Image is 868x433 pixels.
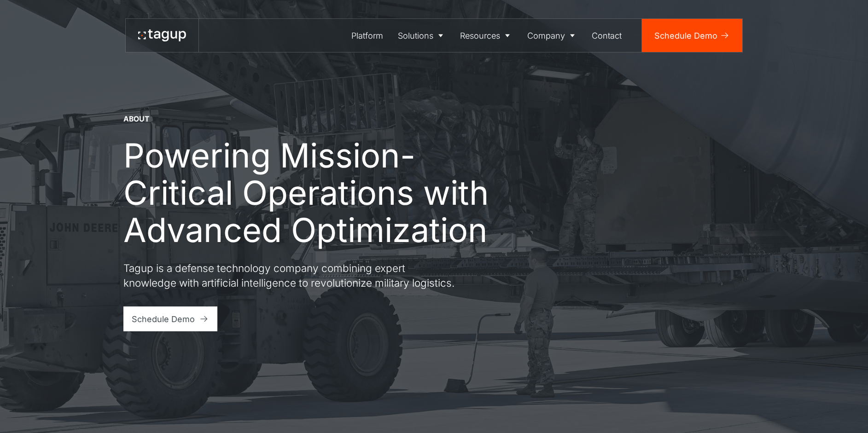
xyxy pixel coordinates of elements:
div: Schedule Demo [654,29,717,42]
div: About [123,114,150,124]
a: Schedule Demo [642,19,742,52]
a: Resources [453,19,520,52]
a: Company [520,19,585,52]
a: Schedule Demo [123,306,218,331]
a: Solutions [390,19,453,52]
div: Solutions [398,29,433,42]
p: Tagup is a defense technology company combining expert knowledge with artificial intelligence to ... [123,261,455,290]
a: Platform [344,19,391,52]
div: Company [527,29,565,42]
div: Schedule Demo [132,313,195,325]
a: Contact [585,19,629,52]
div: Contact [592,29,622,42]
div: Resources [460,29,500,42]
div: Platform [351,29,383,42]
h1: Powering Mission-Critical Operations with Advanced Optimization [123,137,510,248]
